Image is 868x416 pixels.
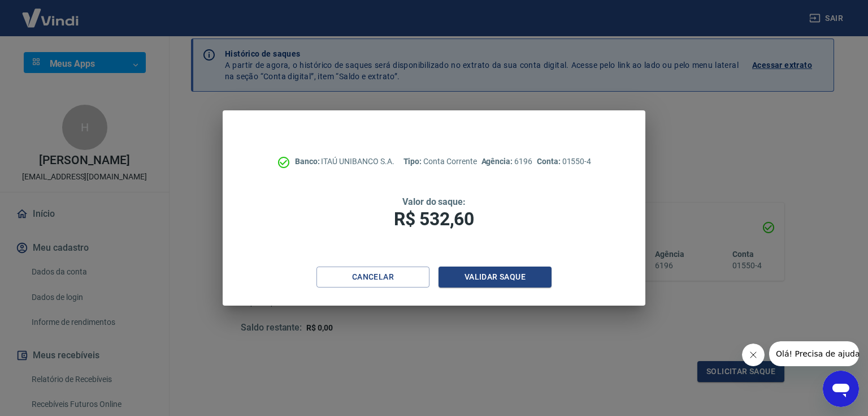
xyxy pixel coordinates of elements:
iframe: Mensagem da empresa [769,341,859,366]
p: ITAÚ UNIBANCO S.A. [295,156,394,168]
p: Conta Corrente [403,156,477,168]
span: Valor do saque: [402,196,466,207]
span: Conta: [537,157,562,166]
button: Validar saque [439,267,552,288]
span: Olá! Precisa de ajuda? [7,8,95,17]
span: Agência: [481,157,515,166]
button: Cancelar [316,267,429,288]
iframe: Fechar mensagem [742,344,765,366]
p: 6196 [481,156,532,168]
span: Banco: [295,157,322,166]
iframe: Botão para abrir a janela de mensagens [823,371,859,407]
span: R$ 532,60 [394,208,474,230]
p: 01550-4 [537,156,591,168]
span: Tipo: [403,157,424,166]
